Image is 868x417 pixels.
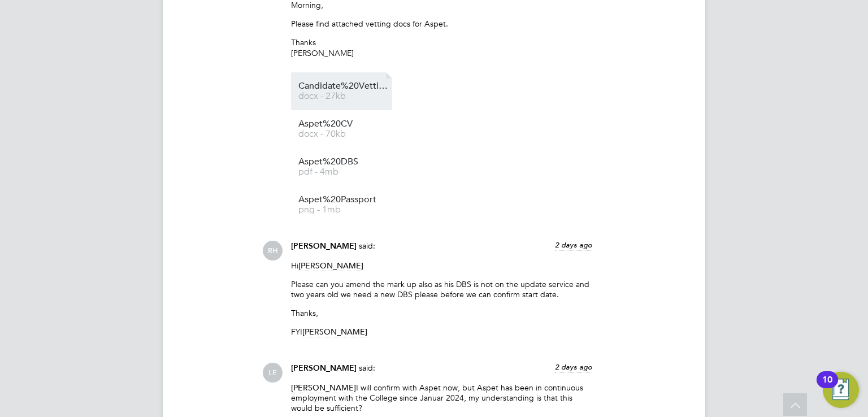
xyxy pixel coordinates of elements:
[822,380,832,394] div: 10
[298,130,389,138] span: docx - 70kb
[298,196,389,204] span: Aspet%20Passport
[291,37,592,58] p: Thanks [PERSON_NAME]
[291,327,592,337] p: FYI
[298,82,389,90] span: Candidate%20Vetting%20Form%20Aspet%20Movasisyan
[291,383,592,414] p: I will confirm with Aspet now, but Aspet has been in continuous employment with the College since...
[298,92,389,101] span: docx - 27kb
[298,120,389,138] a: Aspet%20CV docx - 70kb
[291,383,356,393] span: [PERSON_NAME]
[263,363,283,383] span: LE
[298,158,389,166] span: Aspet%20DBS
[298,206,389,214] span: png - 1mb
[823,372,859,408] button: Open Resource Center, 10 new notifications
[298,196,389,214] a: Aspet%20Passport png - 1mb
[298,260,363,271] span: [PERSON_NAME]
[291,279,592,299] p: Please can you amend the mark up also as his DBS is not on the update service and two years old w...
[555,240,592,250] span: 2 days ago
[298,158,389,176] a: Aspet%20DBS pdf - 4mb
[298,120,389,128] span: Aspet%20CV
[555,362,592,372] span: 2 days ago
[291,260,592,271] p: Hi
[291,363,357,373] span: [PERSON_NAME]
[359,363,375,373] span: said:
[291,308,592,318] p: Thanks,
[298,168,389,176] span: pdf - 4mb
[298,82,389,101] a: Candidate%20Vetting%20Form%20Aspet%20Movasisyan docx - 27kb
[263,241,283,260] span: RH
[291,19,592,29] p: Please find attached vetting docs for Aspet.
[359,241,375,251] span: said:
[302,327,367,337] span: [PERSON_NAME]
[291,241,357,251] span: [PERSON_NAME]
